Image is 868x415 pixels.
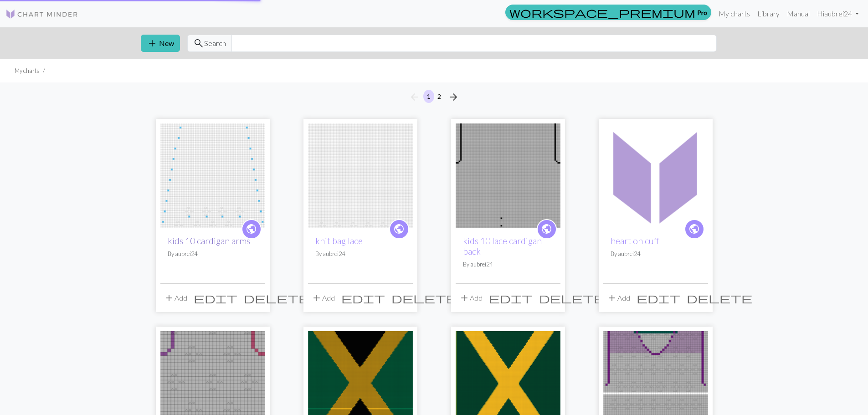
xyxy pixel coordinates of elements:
span: delete [244,292,309,304]
button: 2 [434,90,445,103]
a: public [684,219,704,239]
img: heart on cuff [603,123,708,228]
i: Edit [194,292,237,303]
p: By aubrei24 [463,260,553,269]
span: public [541,222,552,236]
i: Edit [489,292,533,303]
button: Edit [633,289,683,307]
span: arrow_forward [448,91,459,103]
button: 1 [423,90,434,103]
i: public [688,220,700,238]
span: add [459,292,470,304]
button: New [141,35,180,52]
button: Add [160,289,190,307]
span: workspace_premium [509,6,695,19]
img: knit bag lace [308,123,413,228]
img: Logo [5,9,78,20]
i: public [246,220,257,238]
a: knit bag lace [315,236,363,246]
span: add [606,292,617,304]
a: kids 10 cardigan arms [160,170,265,179]
button: Add [603,289,633,307]
p: By aubrei24 [168,250,258,258]
span: delete [687,292,752,304]
a: Eyelet sweater [603,378,708,387]
p: By aubrei24 [611,250,701,258]
a: My charts [715,5,754,23]
span: public [688,222,700,236]
button: Next [444,90,462,104]
button: Add [308,289,338,307]
span: delete [539,292,605,304]
a: Pro [505,5,711,20]
nav: Page navigation [406,90,462,104]
a: 2Flag_of_Jamaica.svg.PNG [456,378,560,387]
span: add [311,292,322,304]
span: add [147,37,158,50]
a: Kids 10 lace cardigan front [160,378,265,387]
span: delete [391,292,457,304]
a: Library [754,5,783,23]
button: Delete [241,289,313,307]
i: Edit [341,292,385,303]
span: search [193,37,204,50]
span: add [164,292,175,304]
span: public [393,222,405,236]
button: Edit [486,289,536,307]
p: By aubrei24 [315,250,406,258]
a: kids 10 lace cardigan back [463,236,542,256]
li: My charts [15,67,39,75]
i: public [393,220,405,238]
a: 2Flag_of_Jamaica.svg.PNG [308,378,413,387]
a: heart on cuff [611,236,659,246]
i: Edit [637,292,680,303]
img: kids 10 lace cardigan back [456,123,560,228]
a: public [537,219,557,239]
span: edit [637,292,680,304]
a: knit bag lace [308,170,413,179]
a: Manual [783,5,813,23]
button: Delete [683,289,755,307]
a: public [241,219,262,239]
a: kids 10 lace cardigan back [456,170,560,179]
span: edit [489,292,533,304]
span: Search [204,38,226,49]
span: edit [341,292,385,304]
a: heart on cuff [603,170,708,179]
a: public [389,219,409,239]
span: public [246,222,257,236]
button: Edit [338,289,388,307]
img: kids 10 cardigan arms [160,123,265,228]
a: Hiaubrei24 [813,5,863,23]
a: kids 10 cardigan arms [168,236,250,246]
i: public [541,220,552,238]
button: Add [456,289,486,307]
button: Delete [536,289,608,307]
button: Edit [190,289,241,307]
span: edit [194,292,237,304]
i: Next [448,92,459,102]
button: Delete [388,289,460,307]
